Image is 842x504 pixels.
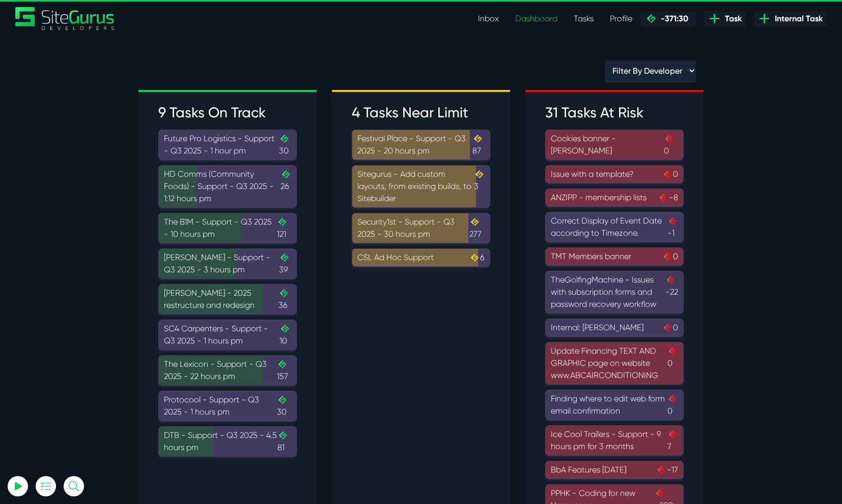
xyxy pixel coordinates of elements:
[658,192,678,204] span: -8
[158,391,297,421] a: Protocool - Support - Q3 2025 - 1 hours pm30
[352,213,490,243] a: Security1st - Support - Q3 2025 - 30 hours pm277
[158,213,297,243] a: The B1M - Support - Q3 2025 - 10 hours pm121
[164,168,291,205] div: HD Comms (Community Foods) - Support - Q3 2025 - 1:12 hours pm
[279,133,291,157] span: 30
[545,319,684,337] a: Internal: [PERSON_NAME]0
[545,165,684,183] a: Issue with a template?0
[164,323,291,347] div: SC4 Carpenters - Support - Q3 2025 - 1 hours pm
[277,216,291,240] span: 121
[470,9,507,29] a: Inbox
[164,133,291,157] div: Future Pro Logistics - Support - Q3 2025 - 1 hour pm
[551,250,678,263] div: TMT Members banner
[545,104,684,121] h3: 31 Tasks At Risk
[164,216,291,240] div: The B1M - Support - Q3 2025 - 10 hours pm
[357,168,485,205] div: Sitegurus - Add custom layouts, from existing builds, to Sitebuilder
[279,251,291,276] span: 39
[164,358,291,383] div: The Lexicon - Support - Q3 2025 - 22 hours pm
[15,7,115,30] a: SiteGurus
[704,11,746,26] a: Task
[357,251,485,264] div: CSL Ad Hoc Support
[602,9,640,29] a: Profile
[472,133,485,157] span: 87
[545,247,684,266] a: TMT Members banner0
[474,168,485,205] span: 3
[545,188,684,207] a: ANZIPP - membership lists-8
[158,284,297,314] a: [PERSON_NAME] - 2025 restructure and redesign36
[164,394,291,418] div: Protocool - Support - Q3 2025 - 1 hours pm
[667,345,678,382] span: 0
[545,390,684,420] a: Finding where to edit web form email confirmation0
[662,322,678,334] span: 0
[721,13,742,25] span: Task
[551,133,678,157] div: Cookies banner - [PERSON_NAME]
[656,464,678,476] span: -17
[15,7,115,30] img: Sitegurus Logo
[158,248,297,279] a: [PERSON_NAME] - Support - Q3 2025 - 3 hours pm39
[754,11,827,26] a: Internal Task
[545,461,684,479] a: BbA Features [DATE]-17
[164,429,291,454] div: DTB - Support - Q3 2025 - 4.5 hours pm
[551,168,678,180] div: Issue with a template?
[667,428,678,453] span: 7
[278,287,291,311] span: 36
[551,192,678,204] div: ANZIPP - membership lists
[545,212,684,242] a: Correct Display of Event Date according to Timezone.-1
[277,429,291,454] span: 81
[657,14,688,23] span: -371:30
[277,358,291,383] span: 157
[164,287,291,311] div: [PERSON_NAME] - 2025 restructure and redesign
[566,9,602,29] a: Tasks
[158,104,297,121] h3: 9 Tasks On Track
[507,9,566,29] a: Dashboard
[164,251,291,276] div: [PERSON_NAME] - Support - Q3 2025 - 3 hours pm
[469,216,485,240] span: 277
[771,13,823,25] span: Internal Task
[469,251,485,264] span: 6
[277,394,291,418] span: 30
[352,165,490,208] a: Sitegurus - Add custom layouts, from existing builds, to Sitebuilder3
[158,320,297,350] a: SC4 Carpenters - Support - Q3 2025 - 1 hours pm10
[551,428,678,453] div: Ice Cool Trailers - Support - 9 hours pm for 3 months
[357,216,485,240] div: Security1st - Support - Q3 2025 - 30 hours pm
[280,168,291,205] span: 26
[352,248,490,267] a: CSL Ad Hoc Support6
[662,168,678,180] span: 0
[545,271,684,313] a: TheGolfingMachine - Issues with subscription forms and password recovery workflow-22
[158,165,297,208] a: HD Comms (Community Foods) - Support - Q3 2025 - 1:12 hours pm26
[665,274,678,310] span: -22
[667,215,678,239] span: -1
[551,345,678,382] div: Update Financing TEXT AND GRAPHIC page on website www.ABCAIRCONDITIONING
[279,323,291,347] span: 10
[640,11,696,26] a: -371:30
[158,355,297,386] a: The Lexicon - Support - Q3 2025 - 22 hours pm157
[158,130,297,160] a: Future Pro Logistics - Support - Q3 2025 - 1 hour pm30
[551,215,678,239] div: Correct Display of Event Date according to Timezone.
[551,464,678,476] div: BbA Features [DATE]
[352,130,490,160] a: Festival Place - Support - Q3 2025 - 20 hours pm87
[545,342,684,385] a: Update Financing TEXT AND GRAPHIC page on website www.ABCAIRCONDITIONING0
[662,250,678,263] span: 0
[352,104,490,121] h3: 4 Tasks Near Limit
[664,133,678,157] span: 0
[667,393,678,417] span: 0
[357,133,485,157] div: Festival Place - Support - Q3 2025 - 20 hours pm
[545,130,684,160] a: Cookies banner - [PERSON_NAME]0
[545,425,684,456] a: Ice Cool Trailers - Support - 9 hours pm for 3 months7
[551,274,678,310] div: TheGolfingMachine - Issues with subscription forms and password recovery workflow
[551,393,678,417] div: Finding where to edit web form email confirmation
[158,426,297,457] a: DTB - Support - Q3 2025 - 4.5 hours pm81
[551,322,678,334] div: Internal: [PERSON_NAME]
